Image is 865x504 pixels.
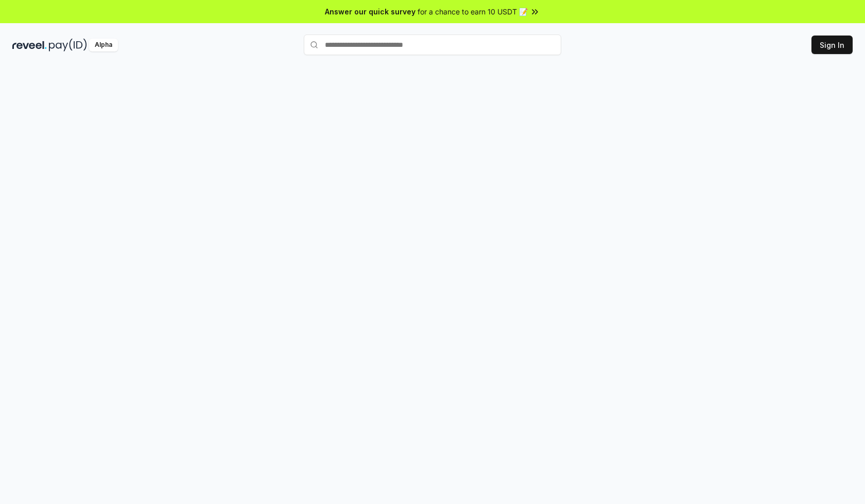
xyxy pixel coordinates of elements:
[418,6,528,17] span: for a chance to earn 10 USDT 📝
[49,39,87,51] img: pay_id
[12,39,47,51] img: reveel_dark
[325,6,416,17] span: Answer our quick survey
[811,36,853,54] button: Sign In
[89,39,118,51] div: Alpha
